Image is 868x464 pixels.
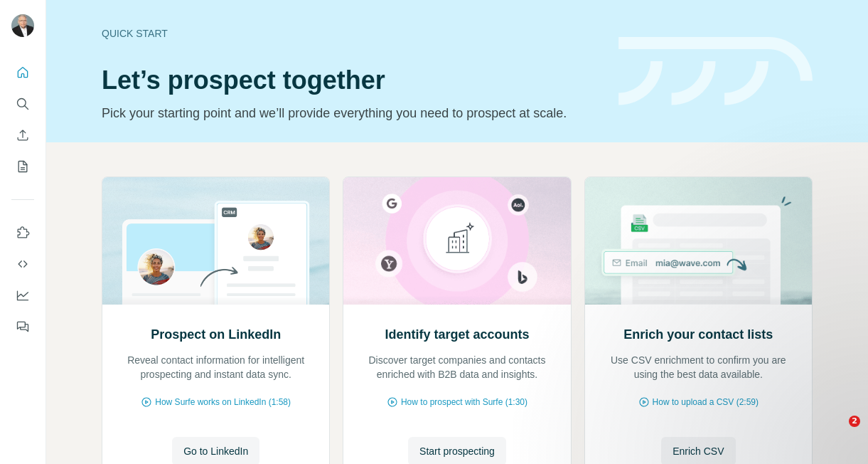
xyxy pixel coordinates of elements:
p: Reveal contact information for intelligent prospecting and instant data sync. [117,353,315,381]
span: How to prospect with Surfe (1:30) [401,396,527,408]
img: Enrich your contact lists [584,177,813,305]
button: Use Surfe on LinkedIn [11,220,34,246]
p: Pick your starting point and we’ll provide everything you need to prospect at scale. [102,103,601,123]
button: Dashboard [11,283,34,308]
button: Enrich CSV [11,122,34,148]
h2: Prospect on LinkedIn [151,325,281,344]
span: 2 [849,416,860,427]
h2: Identify target accounts [385,325,529,344]
iframe: Intercom live chat [820,416,854,450]
button: Use Surfe API [11,251,34,277]
button: Feedback [11,314,34,339]
img: Avatar [11,14,34,37]
span: Start prospecting [419,444,495,458]
div: Quick start [102,26,601,41]
img: Identify target accounts [343,177,571,305]
button: Search [11,91,34,117]
button: Quick start [11,60,34,85]
span: Enrich CSV [673,444,724,458]
h1: Let’s prospect together [102,66,601,95]
p: Discover target companies and contacts enriched with B2B data and insights. [358,353,556,381]
img: Prospect on LinkedIn [102,177,330,305]
button: My lists [11,154,34,179]
span: Go to LinkedIn [183,444,248,458]
img: banner [618,37,813,106]
span: How Surfe works on LinkedIn (1:58) [155,396,291,408]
